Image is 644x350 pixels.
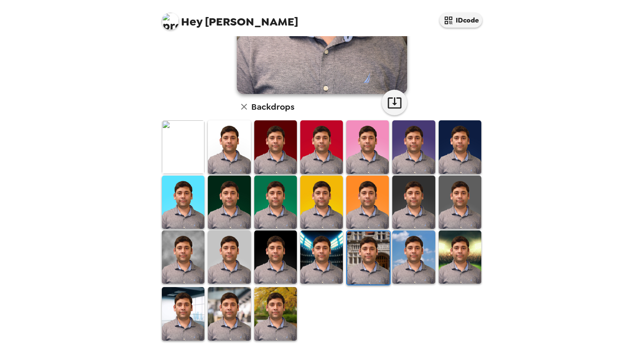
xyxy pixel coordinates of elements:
[181,14,202,29] span: Hey
[251,100,294,114] h6: Backdrops
[162,9,298,28] span: [PERSON_NAME]
[162,13,179,30] img: profile pic
[162,120,204,174] img: Original
[440,13,482,28] button: IDcode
